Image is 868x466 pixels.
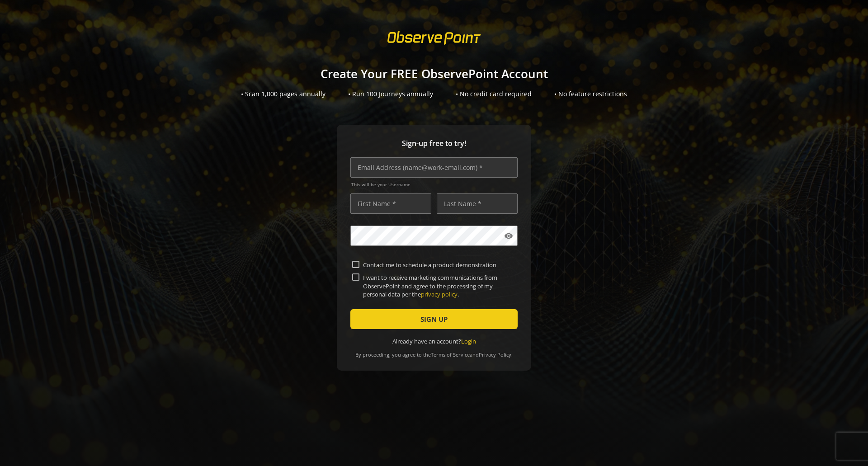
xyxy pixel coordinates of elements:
input: Email Address (name@work-email.com) * [350,157,518,178]
span: Sign-up free to try! [350,138,518,149]
label: I want to receive marketing communications from ObservePoint and agree to the processing of my pe... [359,273,516,298]
a: Login [461,337,476,345]
div: • No credit card required [456,89,532,99]
a: Terms of Service [431,351,470,358]
div: • No feature restrictions [554,89,627,99]
input: Last Name * [437,193,518,214]
div: • Run 100 Journeys annually [348,89,433,99]
div: By proceeding, you agree to the and . [350,345,518,358]
div: Already have an account? [350,337,518,346]
button: SIGN UP [350,309,518,329]
a: Privacy Policy [479,351,511,358]
span: SIGN UP [420,311,448,327]
a: privacy policy [421,290,458,298]
mat-icon: visibility [504,231,513,240]
div: • Scan 1,000 pages annually [241,89,325,99]
label: Contact me to schedule a product demonstration [359,261,516,269]
span: This will be your Username [351,181,518,188]
input: First Name * [350,193,431,214]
